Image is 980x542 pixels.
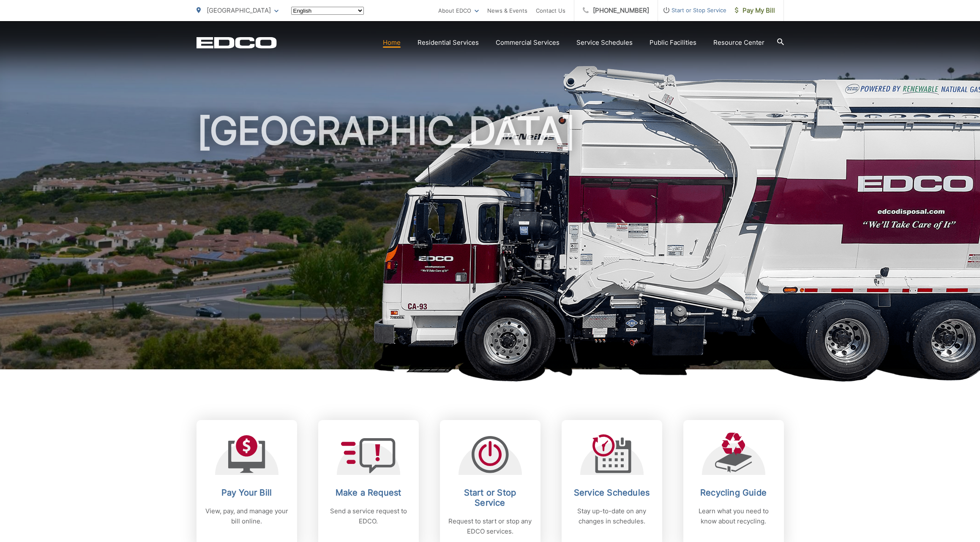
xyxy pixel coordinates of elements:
[418,38,479,48] a: Residential Services
[438,5,479,16] a: About EDCO
[692,506,775,526] p: Learn what you need to know about recycling.
[448,516,532,537] p: Request to start or stop any EDCO services.
[735,5,775,16] span: Pay My Bill
[448,488,532,508] h2: Start or Stop Service
[197,110,784,377] h1: [GEOGRAPHIC_DATA]
[713,38,764,48] a: Resource Center
[650,38,696,48] a: Public Facilities
[496,38,560,48] a: Commercial Services
[197,37,277,49] a: EDCD logo. Return to the homepage.
[327,488,410,498] h2: Make a Request
[205,488,289,498] h2: Pay Your Bill
[383,38,401,48] a: Home
[207,6,271,14] span: [GEOGRAPHIC_DATA]
[576,38,633,48] a: Service Schedules
[536,5,565,16] a: Contact Us
[570,488,654,498] h2: Service Schedules
[291,7,364,15] select: Select a language
[487,5,527,16] a: News & Events
[327,506,410,526] p: Send a service request to EDCO.
[692,488,775,498] h2: Recycling Guide
[205,506,289,526] p: View, pay, and manage your bill online.
[570,506,654,526] p: Stay up-to-date on any changes in schedules.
